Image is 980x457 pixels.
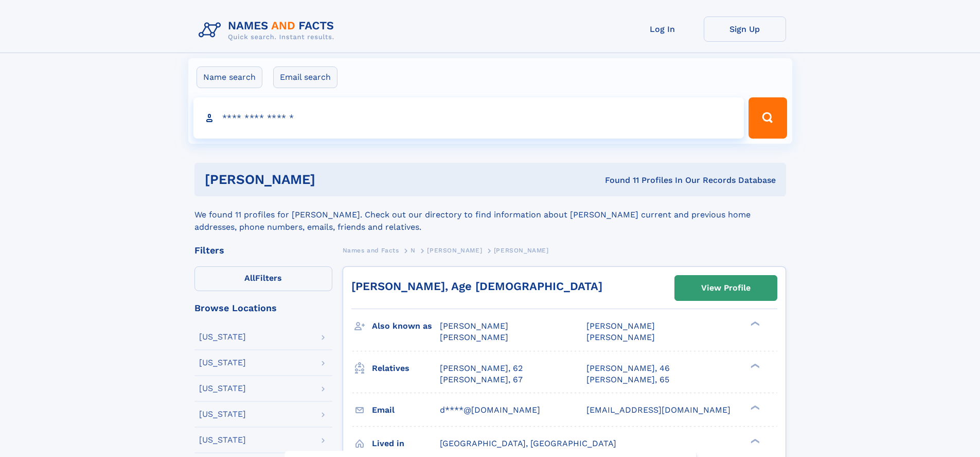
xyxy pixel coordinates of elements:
a: [PERSON_NAME], 67 [440,374,523,385]
a: [PERSON_NAME] [427,244,482,257]
div: Found 11 Profiles In Our Records Database [460,175,776,186]
span: [PERSON_NAME] [586,332,655,342]
span: [PERSON_NAME] [586,321,655,331]
span: N [411,247,416,254]
div: [US_STATE] [199,333,246,341]
span: [PERSON_NAME] [440,332,508,342]
div: Browse Locations [194,303,332,313]
a: [PERSON_NAME], 65 [586,374,669,385]
div: Filters [194,246,332,255]
a: Log In [621,16,704,42]
span: [EMAIL_ADDRESS][DOMAIN_NAME] [586,405,730,415]
div: ❯ [748,320,760,327]
span: [PERSON_NAME] [427,247,482,254]
span: All [244,273,255,283]
h3: Email [372,401,440,419]
h1: [PERSON_NAME] [205,173,460,186]
label: Name search [197,66,262,88]
div: [US_STATE] [199,410,246,418]
label: Filters [194,266,332,291]
h3: Relatives [372,360,440,377]
div: ❯ [748,437,760,444]
input: search input [193,97,744,139]
div: We found 11 profiles for [PERSON_NAME]. Check out our directory to find information about [PERSON... [194,196,786,233]
span: [GEOGRAPHIC_DATA], [GEOGRAPHIC_DATA] [440,438,616,448]
div: ❯ [748,362,760,369]
a: Names and Facts [343,244,399,257]
a: N [411,244,416,257]
img: Logo Names and Facts [194,16,343,44]
label: Email search [273,66,337,88]
a: [PERSON_NAME], Age [DEMOGRAPHIC_DATA] [351,280,602,293]
button: Search Button [749,97,787,139]
div: [US_STATE] [199,359,246,367]
a: Sign Up [704,16,786,42]
h3: Lived in [372,435,440,452]
h3: Also known as [372,317,440,335]
span: [PERSON_NAME] [440,321,508,331]
div: ❯ [748,404,760,411]
span: [PERSON_NAME] [494,247,549,254]
div: View Profile [701,276,751,300]
a: [PERSON_NAME], 46 [586,363,670,374]
div: [US_STATE] [199,436,246,444]
div: [US_STATE] [199,384,246,393]
a: View Profile [675,276,777,300]
a: [PERSON_NAME], 62 [440,363,523,374]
